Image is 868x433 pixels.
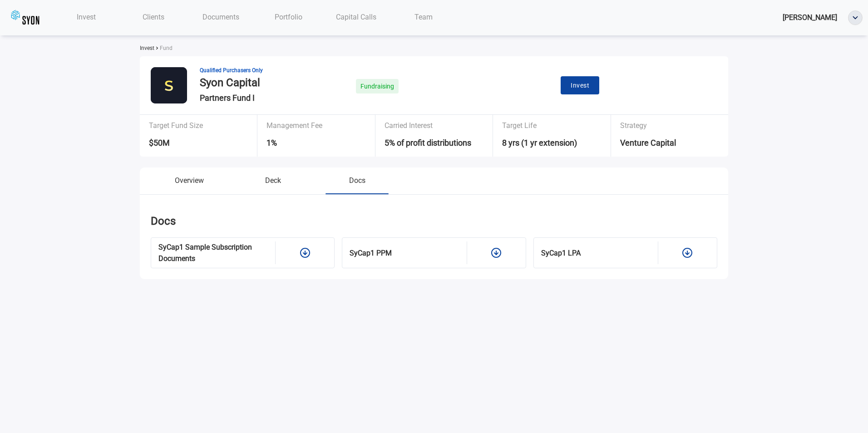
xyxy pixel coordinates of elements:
button: ellipse [848,10,863,25]
button: Invest [561,76,599,95]
img: download [300,247,311,258]
div: Partners Fund I [200,92,316,104]
span: Invest [571,80,589,91]
span: Capital Calls [336,13,376,21]
div: Strategy [620,118,717,137]
span: Invest [140,45,154,51]
span: Fund [158,45,173,51]
a: Capital Calls [322,8,390,26]
img: ellipse [848,11,862,25]
a: Documents [187,8,255,26]
a: Invest [52,8,120,26]
span: Invest [77,13,96,21]
div: Qualified Purchasers Only [200,66,316,75]
span: Team [414,13,433,21]
div: SyCap1 LPA [541,241,658,264]
div: SyCap1 Sample Subscription Documents [158,241,276,264]
div: Carried Interest [385,118,500,137]
img: download [491,247,502,258]
button: Docs [315,175,399,193]
img: thamesville [151,67,187,103]
img: download [682,247,693,258]
div: Fundraising [356,77,399,96]
span: [PERSON_NAME] [783,13,837,22]
button: Deck [231,175,315,193]
div: Management Fee [266,118,347,137]
a: Portfolio [255,8,322,26]
div: Venture Capital [620,137,717,153]
div: SyCap1 PPM [350,241,467,264]
div: $50M [149,137,238,153]
a: Clients [120,8,187,26]
div: Syon Capital [200,74,316,92]
button: Overview [147,175,231,193]
div: Target Life [502,118,617,137]
a: Team [390,8,458,26]
span: Clients [143,13,164,21]
span: Portfolio [275,13,302,21]
div: Docs [151,213,717,230]
span: Documents [202,13,239,21]
div: 1% [266,137,347,153]
div: 5% of profit distributions [385,137,500,153]
img: sidearrow [156,47,158,49]
div: Target Fund Size [149,118,238,137]
img: syoncap.png [11,10,39,26]
div: 8 yrs (1 yr extension) [502,137,617,153]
